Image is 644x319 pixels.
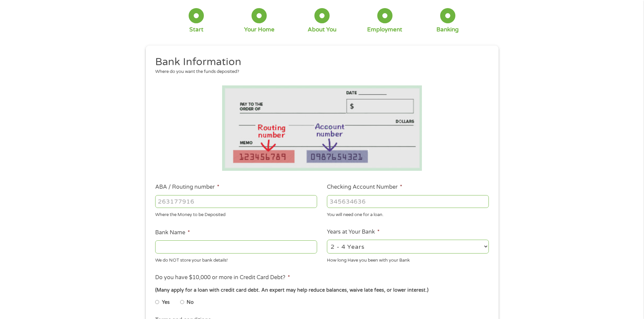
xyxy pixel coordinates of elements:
[155,255,317,264] div: We do NOT store your bank details!
[155,287,488,294] div: (Many apply for a loan with credit card debt. An expert may help reduce balances, waive late fees...
[327,195,489,208] input: 345634636
[367,26,402,33] div: Employment
[327,209,489,218] div: You will need one for a loan.
[155,184,219,191] label: ABA / Routing number
[244,26,275,33] div: Your Home
[308,26,336,33] div: About You
[327,184,402,191] label: Checking Account Number
[162,299,170,306] label: Yes
[222,85,422,171] img: Routing number location
[155,55,484,69] h2: Bank Information
[155,274,290,281] label: Do you have $10,000 or more in Credit Card Debt?
[436,26,459,33] div: Banking
[155,69,484,75] div: Where do you want the funds deposited?
[187,299,194,306] label: No
[327,229,380,236] label: Years at Your Bank
[327,255,489,264] div: How long Have you been with your Bank
[189,26,204,33] div: Start
[155,229,190,236] label: Bank Name
[155,209,317,218] div: Where the Money to be Deposited
[155,195,317,208] input: 263177916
